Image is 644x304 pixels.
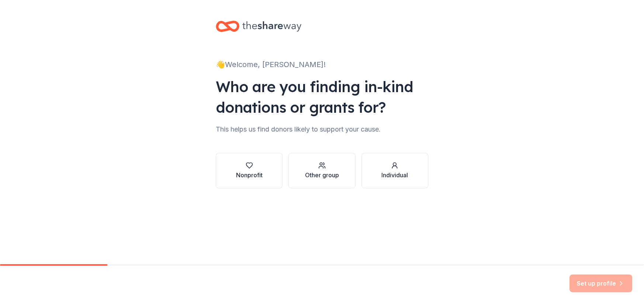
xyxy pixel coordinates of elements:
button: Nonprofit [216,153,283,188]
div: Who are you finding in-kind donations or grants for? [216,76,428,118]
div: Individual [381,171,408,179]
button: Individual [361,153,428,188]
button: Other group [288,153,355,188]
div: Nonprofit [236,171,263,179]
div: Other group [305,171,339,179]
div: 👋 Welcome, [PERSON_NAME]! [216,59,428,70]
div: This helps us find donors likely to support your cause. [216,123,428,135]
